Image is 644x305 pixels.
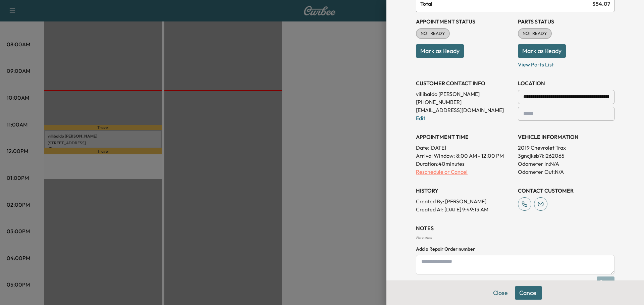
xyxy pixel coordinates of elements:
button: Mark as Ready [518,44,566,58]
h3: CUSTOMER CONTACT INFO [416,79,513,87]
p: Odometer In: N/A [518,160,614,168]
div: No notes [416,235,614,240]
p: View Parts List [518,58,614,68]
h3: Appointment Status [416,17,513,26]
h3: VEHICLE INFORMATION [518,133,614,141]
h3: APPOINTMENT TIME [416,133,513,141]
button: Close [489,286,512,300]
p: Reschedule or Cancel [416,168,513,176]
button: Mark as Ready [416,44,464,58]
span: NOT READY [417,30,449,37]
h3: Parts Status [518,17,614,26]
p: Odometer Out: N/A [518,168,614,176]
h3: CONTACT CUSTOMER [518,187,614,195]
h3: NOTES [416,224,614,232]
h4: Add a Repair Order number [416,246,614,252]
h3: History [416,187,513,195]
p: villibaldo [PERSON_NAME] [416,90,513,98]
p: Date: [DATE] [416,144,513,152]
p: 3gncjksb7kl262065 [518,152,614,160]
button: Cancel [515,286,542,300]
a: Edit [416,115,425,121]
p: Duration: 40 minutes [416,160,513,168]
p: 2019 Chevrolet Trax [518,144,614,152]
span: 8:00 AM - 12:00 PM [456,152,504,160]
p: Arrival Window: [416,152,513,160]
p: [EMAIL_ADDRESS][DOMAIN_NAME] [416,106,513,114]
h3: LOCATION [518,79,614,87]
p: [PHONE_NUMBER] [416,98,513,106]
p: Created At : [DATE] 9:49:13 AM [416,205,513,213]
span: NOT READY [519,30,551,37]
p: Created By : [PERSON_NAME] [416,197,513,205]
